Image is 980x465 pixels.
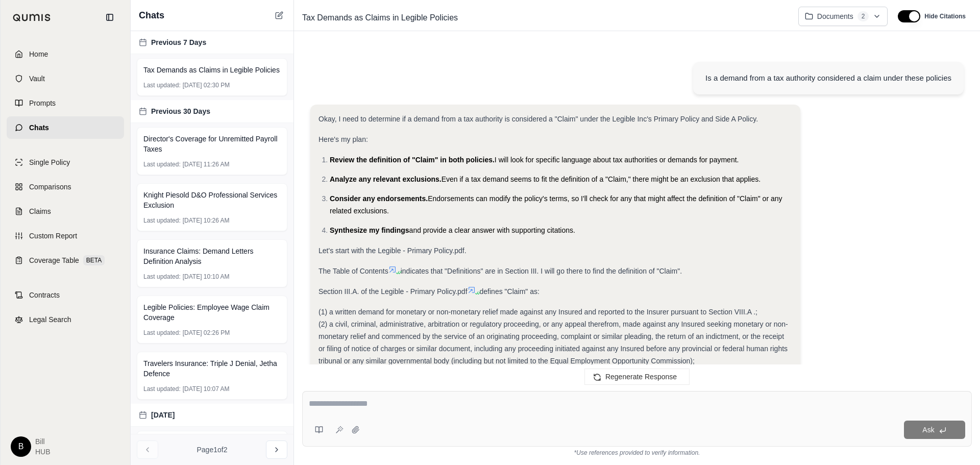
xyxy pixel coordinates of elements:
span: Director's Coverage for Unremitted Payroll Taxes [143,134,281,154]
a: Claims [7,200,124,223]
span: Last updated: [143,160,181,168]
span: Tax Demands as Claims in Legible Policies [143,65,280,75]
span: Analyze any relevant exclusions. [330,175,442,183]
span: BETA [83,255,105,265]
span: Last updated: [143,81,181,89]
span: Last updated: [143,273,181,281]
span: Endorsements can modify the policy's terms, so I'll check for any that might affect the definitio... [330,194,782,215]
button: Collapse sidebar [102,9,118,26]
span: Legible Policies: Employee Wage Claim Coverage [143,302,281,323]
a: Single Policy [7,151,124,174]
span: Hide Citations [924,12,966,20]
span: [DATE] [151,410,175,420]
span: Contracts [29,290,60,300]
span: Tax Demands as Claims in Legible Policies [298,10,462,26]
span: (1) a written demand for monetary or non-monetary relief made against any Insured and reported to... [318,308,757,316]
span: HUB [35,447,51,457]
div: Is a demand from a tax authority considered a claim under these policies [705,72,951,84]
span: Bill [35,436,51,447]
span: Last updated: [143,385,181,393]
span: [DATE] 02:30 PM [183,81,230,89]
span: Section III.A. of the Legible - Primary Policy.pdf [318,287,468,296]
span: Synthesize my findings [330,226,409,234]
span: (2) a civil, criminal, administrative, arbitration or regulatory proceeding, or any appeal theref... [318,320,788,365]
span: defines "Claim" as: [480,287,540,296]
span: Previous 7 Days [151,37,206,47]
span: 2 [857,11,869,21]
span: Last updated: [143,329,181,337]
span: Regenerate Response [605,373,677,381]
span: indicates that "Definitions" are in Section III. I will go there to find the definition of "Claim". [401,267,682,275]
span: Ask [922,426,934,434]
span: Knight Piesold D&O Professional Services Exclusion [143,190,281,210]
span: Let's start with the Legible - Primary Policy.pdf. [318,247,467,255]
div: *Use references provided to verify information. [302,447,972,457]
a: Prompts [7,92,124,114]
span: Even if a tax demand seems to fit the definition of a "Claim," there might be an exclusion that a... [442,175,761,183]
span: Chats [139,8,164,22]
div: Edit Title [298,10,790,26]
div: B [11,436,31,457]
a: Vault [7,67,124,90]
span: Insurance Claims: Demand Letters Definition Analysis [143,246,281,266]
span: Prompts [29,98,56,108]
a: Coverage TableBETA [7,249,124,272]
img: Qumis Logo [13,14,51,21]
button: New Chat [273,9,285,21]
span: [DATE] 11:26 AM [183,160,230,168]
span: Here's my plan: [318,135,368,143]
span: and provide a clear answer with supporting citations. [409,226,575,234]
span: Page 1 of 2 [197,445,228,455]
button: Regenerate Response [584,369,690,385]
span: Coverage Table [29,255,79,265]
a: Contracts [7,284,124,306]
span: Single Policy [29,157,70,167]
span: Vault [29,74,45,84]
span: Legal Search [29,314,71,325]
span: [DATE] 02:26 PM [183,329,230,337]
span: [DATE] 10:10 AM [183,273,230,281]
span: Home [29,49,48,59]
span: Custom Report [29,231,77,241]
span: Previous 30 Days [151,106,210,116]
span: [DATE] 10:07 AM [183,385,230,393]
span: Claims [29,206,51,216]
span: Okay, I need to determine if a demand from a tax authority is considered a "Claim" under the Legi... [318,115,758,123]
a: Legal Search [7,308,124,331]
span: [DATE] 10:26 AM [183,216,230,225]
button: Documents2 [798,7,888,26]
span: Review the definition of "Claim" in both policies. [330,156,495,164]
span: Travelers Insurance: Triple J Denial, Jetha Defence [143,358,281,379]
span: I will look for specific language about tax authorities or demands for payment. [495,156,739,164]
a: Home [7,43,124,65]
span: Consider any endorsements. [330,194,428,203]
span: Comparisons [29,182,71,192]
span: Chats [29,123,49,133]
a: Chats [7,116,124,139]
span: The Table of Contents [318,267,388,275]
button: Ask [904,421,965,439]
a: Comparisons [7,176,124,198]
span: Documents [817,11,853,21]
a: Custom Report [7,225,124,247]
span: Last updated: [143,216,181,225]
